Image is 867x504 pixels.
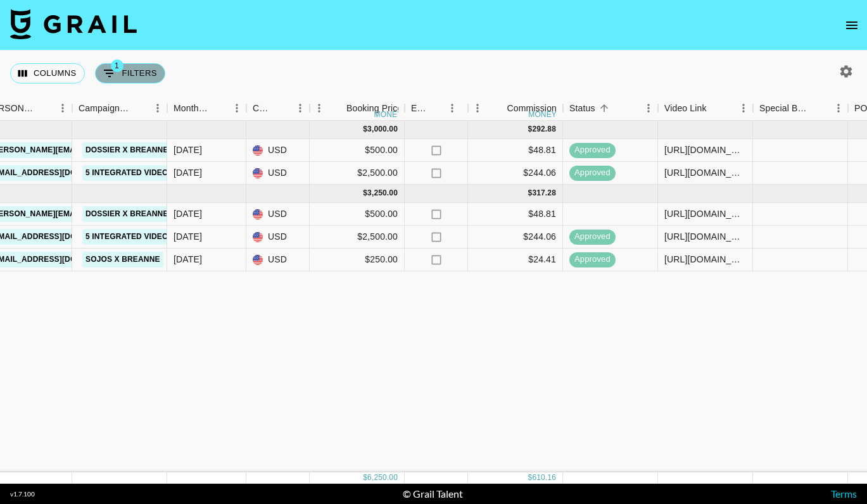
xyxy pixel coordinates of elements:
[246,203,310,226] div: USD
[174,144,202,156] div: May '25
[82,165,215,181] a: 5 Integrated Videos Dagacci
[664,96,707,121] div: Video Link
[227,99,246,118] button: Menu
[367,472,398,483] div: 6,250.00
[707,99,725,117] button: Sort
[411,96,429,121] div: Expenses: Remove Commission?
[130,99,148,117] button: Sort
[759,96,811,121] div: Special Booking Type
[658,96,753,121] div: Video Link
[569,254,616,266] span: approved
[363,188,367,199] div: $
[246,249,310,271] div: USD
[468,226,563,249] div: $244.06
[569,144,616,156] span: approved
[174,96,210,121] div: Month Due
[429,99,446,117] button: Sort
[664,253,746,266] div: https://www.tiktok.com/@breanne.andersonn/video/7522625620753272095?lang=en
[35,99,53,117] button: Sort
[443,99,462,118] button: Menu
[167,96,246,121] div: Month Due
[639,99,658,118] button: Menu
[468,162,563,185] div: $244.06
[310,139,405,162] div: $500.00
[246,139,310,162] div: USD
[528,124,533,135] div: $
[310,249,405,271] div: $250.00
[831,488,857,500] a: Terms
[53,99,72,118] button: Menu
[753,96,848,121] div: Special Booking Type
[664,207,746,220] div: https://www.tiktok.com/@breanne.andersonn/video/7530307981146180895?lang=en
[532,472,556,483] div: 610.16
[174,207,202,220] div: Jun '25
[507,96,557,121] div: Commission
[111,59,123,72] span: 1
[310,162,405,185] div: $2,500.00
[811,99,829,117] button: Sort
[246,96,310,121] div: Currency
[839,13,864,38] button: open drawer
[569,231,616,243] span: approved
[532,188,556,199] div: 317.28
[329,99,346,117] button: Sort
[363,124,367,135] div: $
[82,142,172,158] a: Dossier x Breanne
[367,188,398,199] div: 3,250.00
[468,249,563,271] div: $24.41
[528,111,557,118] div: money
[72,96,167,121] div: Campaign (Type)
[174,253,202,266] div: Jun '25
[489,99,507,117] button: Sort
[79,96,130,121] div: Campaign (Type)
[82,229,294,245] a: 5 integrated videos - [PERSON_NAME] x Dagacci
[528,188,533,199] div: $
[82,206,172,222] a: Dossier x Breanne
[403,488,463,500] div: © Grail Talent
[291,99,310,118] button: Menu
[405,96,468,121] div: Expenses: Remove Commission?
[346,96,402,121] div: Booking Price
[374,111,403,118] div: money
[10,63,85,83] button: Select columns
[569,167,616,179] span: approved
[595,99,613,117] button: Sort
[734,99,753,118] button: Menu
[10,9,137,39] img: Grail Talent
[246,226,310,249] div: USD
[310,203,405,226] div: $500.00
[273,99,291,117] button: Sort
[664,230,746,243] div: https://www.tiktok.com/@breanne.andersonn/video/7533010253646957854?lang=en
[367,124,398,135] div: 3,000.00
[174,230,202,243] div: Jun '25
[310,226,405,249] div: $2,500.00
[10,490,35,498] div: v 1.7.100
[82,252,163,267] a: SOJOs x Breanne
[528,472,533,483] div: $
[174,166,202,179] div: May '25
[664,144,746,156] div: https://www.tiktok.com/@breanne.andersonn/video/7523723355233488158?lang=en
[310,99,329,118] button: Menu
[563,96,658,121] div: Status
[468,203,563,226] div: $48.81
[148,99,167,118] button: Menu
[468,139,563,162] div: $48.81
[95,63,165,83] button: Show filters
[829,99,848,118] button: Menu
[468,99,487,118] button: Menu
[532,124,556,135] div: 292.88
[363,472,367,483] div: $
[253,96,273,121] div: Currency
[246,162,310,185] div: USD
[569,96,595,121] div: Status
[664,166,746,179] div: https://www.tiktok.com/@breanne.andersonn/video/7502502356991479082?lang=en
[210,99,227,117] button: Sort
